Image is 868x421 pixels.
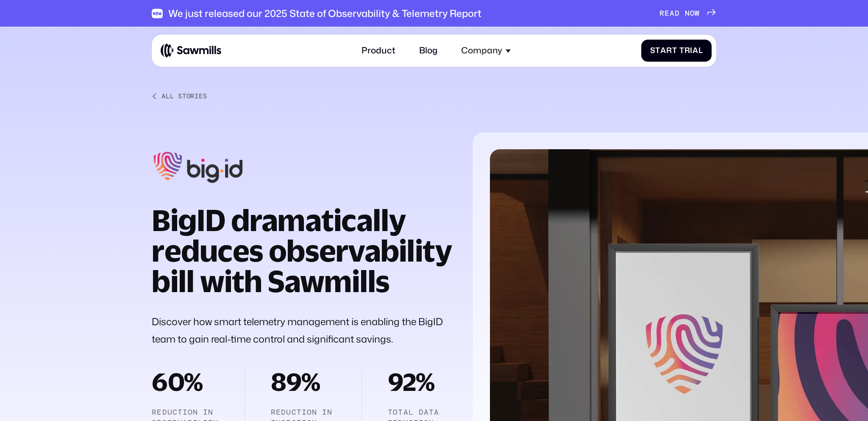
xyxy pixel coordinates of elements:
span: i [690,46,693,56]
h2: 89% [271,370,335,394]
div: Company [461,45,502,56]
span: a [693,46,698,56]
a: READNOW [659,9,716,18]
div: All Stories [161,92,207,100]
span: r [666,46,672,56]
strong: BigID dramatically reduces observability bill with Sawmills [152,203,452,298]
span: r [684,46,690,56]
span: T [679,46,684,56]
span: W [695,9,700,18]
span: O [690,9,695,18]
span: l [698,46,703,56]
p: Discover how smart telemetry management is enabling the BigID team to gain real-time control and ... [152,313,452,348]
div: Company [455,39,517,62]
span: t [655,46,660,56]
span: E [665,9,670,18]
span: A [670,9,675,18]
span: D [675,9,680,18]
div: We just released our 2025 State of Observability & Telemetry Report [168,8,481,20]
h2: 60% [152,370,218,394]
span: N [685,9,690,18]
span: t [672,46,677,56]
a: StartTrial [641,39,712,61]
span: a [660,46,666,56]
a: Product [355,39,402,62]
h2: 92% [388,370,452,394]
a: Blog [413,39,444,62]
a: All Stories [152,92,716,100]
span: R [659,9,665,18]
span: S [650,46,656,56]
